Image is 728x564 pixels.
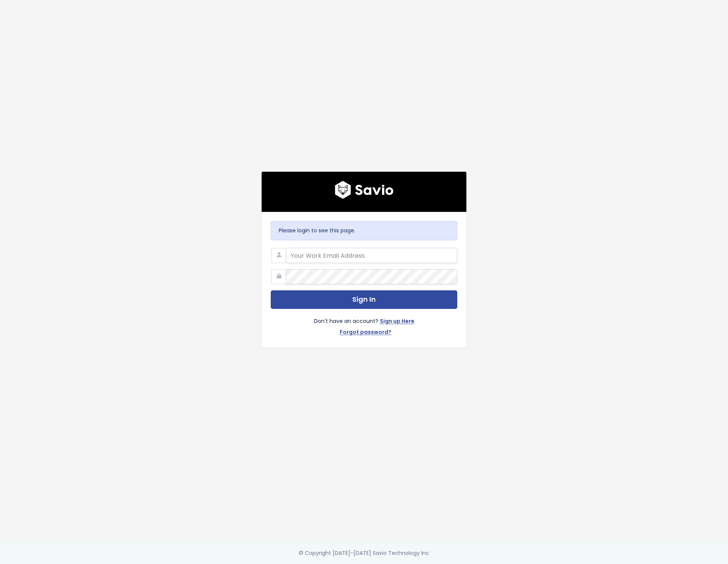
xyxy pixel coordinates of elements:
[279,226,449,235] p: Please login to see this page.
[271,290,457,309] button: Sign In
[335,181,394,199] img: logo600x187.a314fd40982d.png
[380,316,414,327] a: Sign up Here
[299,548,429,558] div: © Copyright [DATE]-[DATE] Savio Technology Inc
[271,309,457,338] div: Don't have an account?
[286,248,457,263] input: Your Work Email Address
[340,327,391,338] a: Forgot password?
